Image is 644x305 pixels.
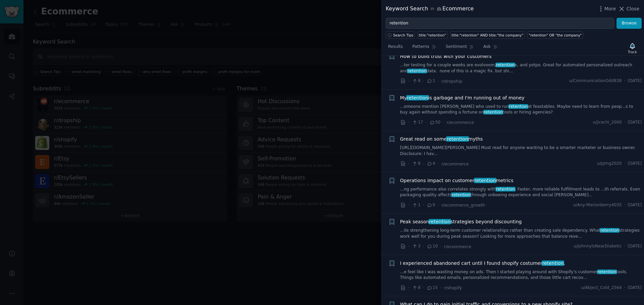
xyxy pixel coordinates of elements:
span: retention [406,95,429,100]
span: u/CommunicationOdd838 [569,78,622,84]
a: "retention" OR "the company" [527,31,583,39]
span: Close [627,5,639,12]
span: r/ecommerce [444,244,471,249]
span: [DATE] [628,161,642,167]
span: 8 [412,161,420,167]
span: Search Tips [393,33,414,37]
a: Operations impact on customerretentionmetrics [400,177,514,184]
span: · [440,243,441,250]
a: ...ng performance also correlates strongly withretention. Faster, more reliable fulfillment leads... [400,186,642,198]
input: Try a keyword related to your business [386,18,614,29]
div: title:"retention" [419,33,446,37]
span: retention [429,219,451,224]
a: How to build trust with your customers [400,53,492,60]
span: [DATE] [628,78,642,84]
span: 0 [427,202,435,208]
span: retention [600,228,620,233]
button: Close [618,5,639,12]
span: [DATE] [628,243,642,249]
span: retention [597,270,617,274]
span: · [426,119,427,126]
span: · [438,160,439,167]
button: Track [626,41,639,55]
div: "retention" OR "the company" [529,33,582,37]
span: retention [474,178,496,183]
span: Peak season strategies beyond discounting [400,218,522,225]
span: · [624,285,626,291]
span: More [604,5,616,12]
span: 17 [412,120,423,126]
a: Results [386,42,405,55]
span: Results [388,44,403,50]
a: title:"retention" [417,31,448,39]
button: Browse [616,18,642,29]
span: [DATE] [628,120,642,126]
span: 8 [412,78,420,84]
span: Ask [483,44,491,50]
span: Operations impact on customer metrics [400,177,514,184]
a: title:"retention" AND title:"the company" [450,31,525,39]
a: I experienced abandoned cart until I found shopify costumerretention. [400,260,565,267]
span: 4 [427,161,435,167]
a: Sentiment [443,42,476,55]
span: · [624,78,626,84]
span: · [443,119,444,126]
span: u/JohnnyIsNearDiabetic [574,243,622,249]
span: u/Abject_Cold_2564 [581,285,622,291]
span: · [624,243,626,249]
span: [DATE] [628,285,642,291]
span: r/ecommerce [441,162,469,166]
span: r/dropship [441,79,462,84]
span: · [624,202,626,208]
span: retention [495,187,515,192]
div: title:"retention" AND title:"the company" [451,33,523,37]
span: · [624,161,626,167]
span: · [423,202,424,209]
span: retention [446,136,469,142]
span: · [423,243,424,250]
span: 3 [412,243,420,249]
span: I experienced abandoned cart until I found shopify costumer . [400,260,565,267]
span: 8 [412,285,420,291]
a: Myretentionis garbage and I'm running out of money [400,94,525,101]
a: [URL][DOMAIN_NAME][PERSON_NAME] Must read for anyone wanting to be a smarter marketer or business... [400,145,642,157]
span: u/jirachi_2000 [593,120,622,126]
span: retention [495,63,515,67]
span: · [408,284,410,291]
span: 1 [427,78,435,84]
a: ...omeone mention [PERSON_NAME] who used to runretentionat feastables. Maybe need to learn from p... [400,104,642,116]
span: in [430,6,434,12]
div: Keyword Search Ecommerce [386,5,474,13]
span: · [423,78,424,85]
div: Track [628,50,637,54]
span: · [624,120,626,126]
span: r/ecommerce [447,120,474,125]
span: 50 [429,120,440,126]
a: Patterns [410,42,438,55]
span: My is garbage and I'm running out of money [400,94,525,101]
span: · [423,284,424,291]
span: · [408,202,410,209]
span: Sentiment [446,44,467,50]
a: ...e feel like I was wasting money on ads. Then I started playing around with Shopify’s customerr... [400,269,642,281]
a: ...ter testing for a couple weeks are evolvoom,retentionx, and yotpo. Great for automated persona... [400,62,642,74]
span: Patterns [412,44,429,50]
span: retention [483,110,503,115]
span: · [423,160,424,167]
a: ...ile strengthening long-term customer relationships rather than creating sale dependency. Whatr... [400,228,642,239]
span: retention [542,260,564,266]
span: · [408,243,410,250]
span: u/pjmg2020 [597,161,622,167]
span: · [440,284,441,291]
span: u/Any-Marionberry4035 [573,202,622,208]
span: r/ecommerce_growth [441,203,485,208]
span: retention [407,69,427,73]
span: retention [508,104,528,109]
a: Ask [481,42,500,55]
button: Search Tips [386,31,415,39]
span: retention [451,193,471,197]
a: Peak seasonretentionstrategies beyond discounting [400,218,522,225]
span: · [408,119,410,126]
span: 1 [412,202,420,208]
